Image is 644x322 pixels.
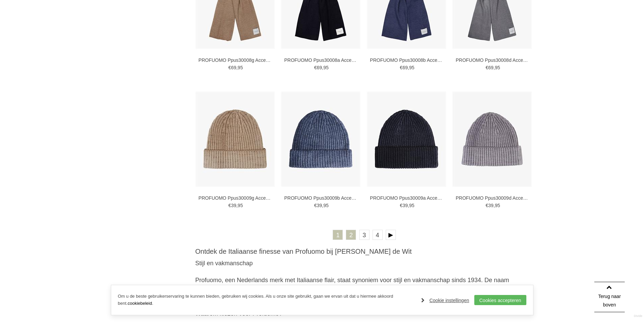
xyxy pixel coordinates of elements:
a: 4 [373,230,383,240]
span: , [236,203,238,208]
a: Cookie instellingen [421,295,469,305]
span: 95 [238,203,243,208]
span: , [408,203,409,208]
a: PROFUOMO Ppus30009d Accessoires [456,195,530,201]
a: PROFUOMO Ppus30009g Accessoires [198,195,273,201]
span: 39 [488,203,494,208]
a: cookiebeleid [127,301,152,306]
span: € [314,203,317,208]
span: 69 [488,65,494,70]
h2: Ontdek de Italiaanse finesse van Profuomo bij [PERSON_NAME] de Wit [195,247,533,256]
span: € [314,65,317,70]
a: PROFUOMO Ppus30009b Accessoires [284,195,359,201]
span: € [229,203,231,208]
a: PROFUOMO Ppus30008d Accessoires [456,57,530,63]
a: 2 [346,230,356,240]
span: , [408,65,409,70]
span: € [486,65,488,70]
span: 95 [495,65,500,70]
span: 69 [403,65,408,70]
span: € [400,203,403,208]
span: , [322,65,324,70]
span: 95 [323,203,329,208]
img: PROFUOMO Ppus30009b Accessoires [281,92,360,187]
a: 1 [333,230,343,240]
img: PROFUOMO Ppus30009a Accessoires [367,92,446,187]
span: € [400,65,403,70]
a: Terug naar boven [594,282,625,312]
span: , [236,65,238,70]
a: PROFUOMO Ppus30009a Accessoires [370,195,444,201]
span: 69 [231,65,236,70]
a: Divide [634,312,642,320]
span: 39 [317,203,322,208]
img: PROFUOMO Ppus30009g Accessoires [195,92,275,187]
a: PROFUOMO Ppus30008g Accessoires [198,57,273,63]
span: , [494,203,495,208]
img: PROFUOMO Ppus30009d Accessoires [452,92,532,187]
span: 95 [495,203,500,208]
a: PROFUOMO Ppus30008b Accessoires [370,57,444,63]
span: , [494,65,495,70]
a: PROFUOMO Ppus30008a Accessoires [284,57,359,63]
p: Om u de beste gebruikerservaring te kunnen bieden, gebruiken wij cookies. Als u onze site gebruik... [118,293,415,307]
span: 95 [323,65,329,70]
span: € [486,203,488,208]
a: 3 [359,230,369,240]
span: € [229,65,231,70]
span: 95 [409,203,414,208]
span: 69 [317,65,322,70]
span: 39 [403,203,408,208]
span: 39 [231,203,236,208]
span: , [322,203,324,208]
span: 95 [409,65,414,70]
span: 95 [238,65,243,70]
a: Cookies accepteren [474,295,526,305]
